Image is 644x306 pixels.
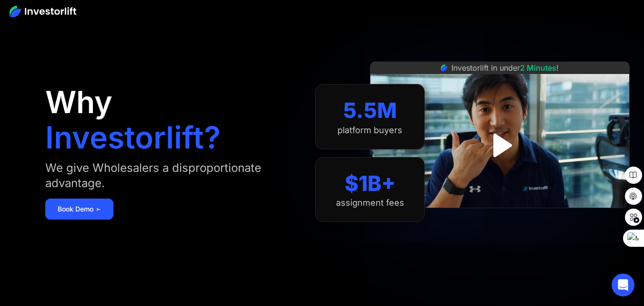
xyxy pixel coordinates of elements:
h1: Why [45,87,112,117]
span: 2 Minutes [520,63,556,73]
div: 5.5M [343,98,397,123]
div: platform buyers [337,125,402,136]
a: open lightbox [479,124,521,167]
div: $1B+ [345,171,396,196]
a: Book Demo ➢ [45,199,113,220]
h1: Investorlift? [45,122,221,153]
div: Open Intercom Messenger [612,274,634,296]
iframe: Customer reviews powered by Trustpilot [429,213,572,224]
div: We give Wholesalers a disproportionate advantage. [45,160,296,191]
div: assignment fees [336,198,404,208]
div: Investorlift in under ! [451,62,559,74]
